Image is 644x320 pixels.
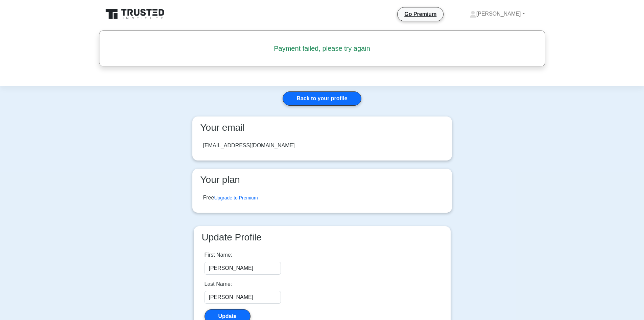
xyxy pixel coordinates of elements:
[283,91,361,106] a: Back to your profile
[198,174,447,186] h3: Your plan
[199,232,445,243] h3: Update Profile
[205,280,232,288] label: Last Name:
[400,10,440,18] a: Go Premium
[198,122,447,133] h3: Your email
[203,142,295,150] div: [EMAIL_ADDRESS][DOMAIN_NAME]
[114,44,530,52] h5: Payment failed, please try again
[214,195,258,200] a: Upgrade to Premium
[203,194,258,202] div: Free
[205,251,233,259] label: First Name:
[453,7,541,21] a: [PERSON_NAME]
